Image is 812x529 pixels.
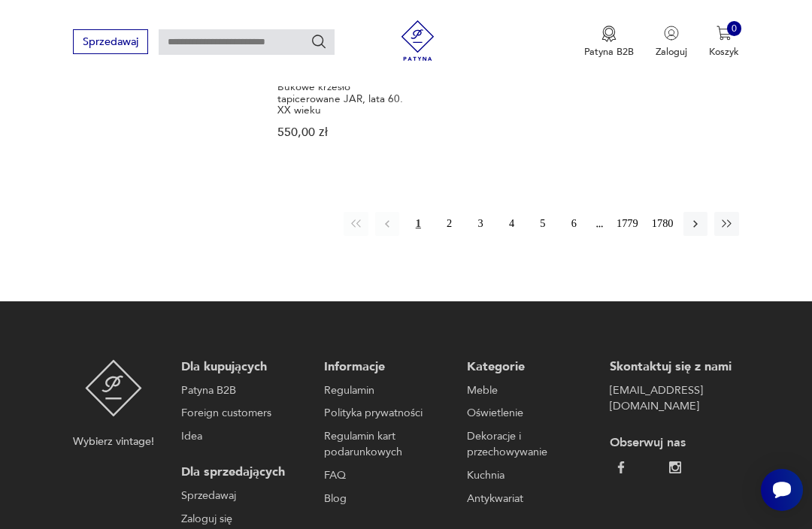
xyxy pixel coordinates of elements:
a: Sprzedawaj [181,488,304,504]
a: FAQ [324,467,447,484]
button: 3 [468,212,492,236]
button: 1780 [648,212,677,236]
a: Regulamin kart podarunkowych [324,428,447,461]
p: 550,00 zł [277,127,412,138]
a: Zaloguj się [181,511,304,527]
a: Foreign customers [181,405,304,422]
img: 37d27d81a828e637adc9f9cb2e3d3a8a.webp [642,461,654,473]
button: 0Koszyk [709,26,739,59]
button: 5 [531,212,555,236]
p: Kategorie [467,359,589,376]
div: 0 [727,21,742,36]
button: Patyna B2B [584,26,634,59]
p: Skontaktuj się z nami [610,359,732,376]
p: Obserwuj nas [610,435,732,452]
button: Zaloguj [656,26,687,59]
img: da9060093f698e4c3cedc1453eec5031.webp [615,461,627,473]
button: 1 [406,212,430,236]
img: Ikona medalu [601,26,617,42]
a: Blog [324,491,447,507]
button: 1779 [613,212,641,236]
a: Sprzedawaj [73,38,147,47]
button: Szukaj [311,33,327,50]
button: 6 [562,212,586,236]
img: Ikona koszyka [717,26,732,41]
a: Oświetlenie [467,405,589,422]
p: Dla sprzedających [181,464,304,481]
button: Sprzedawaj [73,29,147,54]
a: [EMAIL_ADDRESS][DOMAIN_NAME] [610,382,732,415]
button: 4 [499,212,523,236]
a: Dekoracje i przechowywanie [467,428,589,461]
a: Polityka prywatności [324,405,447,422]
a: Idea [181,428,304,445]
a: Meble [467,382,589,399]
p: Patyna B2B [584,45,634,59]
a: Regulamin [324,382,447,399]
img: Patyna - sklep z meblami i dekoracjami vintage [392,20,443,61]
img: c2fd9cf7f39615d9d6839a72ae8e59e5.webp [669,461,681,473]
img: Patyna - sklep z meblami i dekoracjami vintage [85,359,143,417]
p: Zaloguj [656,45,687,59]
button: 2 [438,212,462,236]
img: Ikonka użytkownika [664,26,679,41]
p: Dla kupujących [181,359,304,376]
a: Patyna B2B [181,382,304,399]
h3: Bukowe krzesło tapicerowane JAR, lata 60. XX wieku [277,81,412,116]
a: Ikona medaluPatyna B2B [584,26,634,59]
p: Informacje [324,359,447,376]
iframe: Smartsupp widget button [761,469,803,511]
p: Koszyk [709,45,739,59]
a: Antykwariat [467,491,589,507]
a: Kuchnia [467,467,589,484]
p: Wybierz vintage! [73,434,154,450]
